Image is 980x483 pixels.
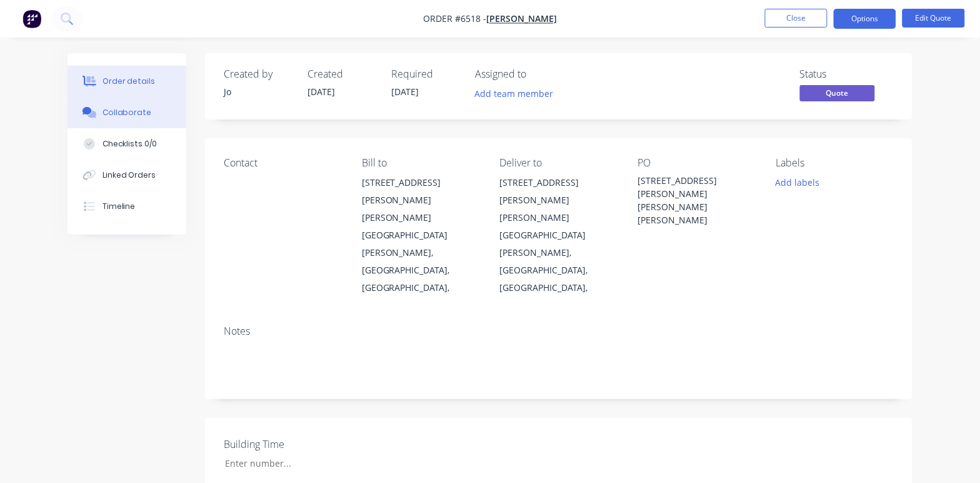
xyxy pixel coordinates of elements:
[362,174,480,297] div: [STREET_ADDRESS][PERSON_NAME][PERSON_NAME][GEOGRAPHIC_DATA][PERSON_NAME], [GEOGRAPHIC_DATA], [GEO...
[102,76,156,87] div: Order details
[67,128,186,160] button: Checklists 0/0
[307,68,376,80] div: Created
[468,85,560,102] button: Add team member
[500,174,618,209] div: [STREET_ADDRESS][PERSON_NAME]
[67,97,186,128] button: Collaborate
[475,85,560,102] button: Add team member
[67,191,186,222] button: Timeline
[765,9,827,28] button: Close
[67,66,186,97] button: Order details
[224,325,894,337] div: Notes
[769,174,826,191] button: Add labels
[800,85,875,101] span: Quote
[307,86,335,98] span: [DATE]
[362,174,480,209] div: [STREET_ADDRESS][PERSON_NAME]
[224,68,292,80] div: Created by
[67,160,186,191] button: Linked Orders
[102,138,157,150] div: Checklists 0/0
[500,174,618,297] div: [STREET_ADDRESS][PERSON_NAME][PERSON_NAME][GEOGRAPHIC_DATA][PERSON_NAME], [GEOGRAPHIC_DATA], [GEO...
[102,107,152,118] div: Collaborate
[362,209,480,297] div: [PERSON_NAME][GEOGRAPHIC_DATA][PERSON_NAME], [GEOGRAPHIC_DATA], [GEOGRAPHIC_DATA],
[776,157,894,169] div: Labels
[22,9,41,28] img: Factory
[362,157,480,169] div: Bill to
[391,68,460,80] div: Required
[637,174,756,226] div: [STREET_ADDRESS][PERSON_NAME][PERSON_NAME][PERSON_NAME]
[500,157,618,169] div: Deliver to
[423,13,486,25] span: Order #6518 -
[102,170,156,181] div: Linked Orders
[224,157,342,169] div: Contact
[486,13,557,25] a: [PERSON_NAME]
[902,9,965,28] button: Edit Quote
[637,157,756,169] div: PO
[102,201,136,212] div: Timeline
[224,437,380,452] label: Building Time
[500,209,618,297] div: [PERSON_NAME][GEOGRAPHIC_DATA][PERSON_NAME], [GEOGRAPHIC_DATA], [GEOGRAPHIC_DATA],
[800,68,894,80] div: Status
[391,86,419,98] span: [DATE]
[224,85,292,98] div: Jo
[475,68,600,80] div: Assigned to
[215,454,380,473] input: Enter number...
[834,9,896,29] button: Options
